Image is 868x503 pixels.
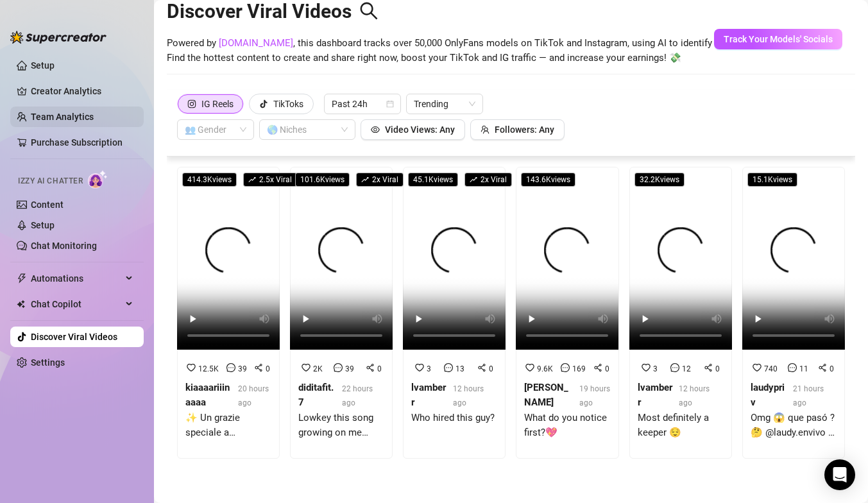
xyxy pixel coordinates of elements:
span: heart [525,363,534,372]
button: Video Views: Any [361,119,465,140]
span: message [444,363,453,372]
img: AI Chatter [88,170,108,189]
span: heart [415,363,424,372]
strong: [PERSON_NAME] [524,382,568,409]
span: 39 [238,364,247,373]
span: Chat Copilot [31,294,122,314]
span: 22 hours ago [342,384,373,407]
span: share-alt [818,363,827,372]
span: message [788,363,797,372]
a: 143.6Kviews9.6K1690[PERSON_NAME]19 hours agoWhat do you notice first?💖 [516,167,618,459]
span: message [226,363,235,372]
a: Purchase Subscription [31,132,133,153]
span: 12 hours ago [679,384,710,407]
span: instagram [187,99,196,108]
img: logo-BBDzfeDw.svg [10,31,106,44]
a: 101.6Kviewsrise2x Viral2K390diditafit.722 hours agoLowkey this song growing on me @diditafit.7 [290,167,393,459]
button: Followers: Any [470,119,565,140]
div: Lowkey this song growing on me @diditafit.7 [298,411,384,441]
span: Followers: Any [495,124,554,135]
span: tik-tok [259,99,268,108]
div: Most definitely a keeper 😌 [638,411,724,441]
div: ✨ Un grazie speciale a @kiaaaariiinaaaa , la nostra splendida modella, a @snapstudio.roma che ci ... [185,411,271,441]
a: Chat Monitoring [31,241,97,251]
span: rise [361,176,369,183]
span: message [670,363,679,372]
span: 21 hours ago [793,384,824,407]
span: rise [248,176,256,183]
span: heart [753,363,762,372]
a: Team Analytics [31,112,94,122]
span: 3 [427,364,431,373]
span: share-alt [477,363,486,372]
span: 143.6K views [521,173,575,187]
span: 0 [489,364,493,373]
span: 19 hours ago [579,384,610,407]
span: 11 [799,364,808,373]
a: 32.2Kviews3120lvamberr12 hours agoMost definitely a keeper 😌 [629,167,732,459]
a: Content [31,200,64,210]
span: calendar [386,100,394,108]
span: thunderbolt [17,273,27,284]
span: message [334,363,343,372]
span: share-alt [593,363,602,372]
a: Setup [31,60,55,71]
span: share-alt [254,363,263,372]
span: eye [371,125,380,134]
div: Omg 😱 que pasó ? 🤔 @laudy.envivo . . #explore #viral #trend #humor [751,411,837,441]
span: 20 hours ago [238,384,269,407]
a: Setup [31,220,55,230]
span: 12 [682,364,691,373]
span: 9.6K [537,364,553,373]
span: rise [470,176,477,183]
span: share-alt [704,363,713,372]
span: 740 [764,364,778,373]
span: 2 x Viral [464,173,512,187]
a: 15.1Kviews740110laudypriv21 hours agoOmg 😱 que pasó ? 🤔 @laudy.envivo . . #explore #viral #trend ... [742,167,845,459]
span: 0 [830,364,834,373]
a: [DOMAIN_NAME] [219,37,293,49]
span: 45.1K views [408,173,458,187]
span: team [481,125,489,134]
a: 45.1Kviewsrise2x Viral3130lvamberr12 hours agoWho hired this guy? [403,167,506,459]
span: Izzy AI Chatter [18,175,83,187]
div: Who hired this guy? [411,411,497,426]
span: 2K [313,364,323,373]
strong: lvamberr [411,382,446,409]
span: Powered by , this dashboard tracks over 50,000 OnlyFans models on TikTok and Instagram, using AI ... [167,36,744,66]
div: IG Reels [201,94,234,114]
strong: kiaaaariiinaaaa [185,382,230,409]
div: Open Intercom Messenger [824,459,855,490]
span: 2.5 x Viral [243,173,297,187]
span: Automations [31,268,122,289]
span: 12 hours ago [453,384,484,407]
span: search [359,1,379,21]
span: 0 [715,364,720,373]
span: 101.6K views [295,173,350,187]
div: What do you notice first?💖 [524,411,610,441]
span: 13 [455,364,464,373]
div: TikToks [273,94,303,114]
a: Discover Viral Videos [31,332,117,342]
span: 2 x Viral [356,173,404,187]
strong: diditafit.7 [298,382,334,409]
strong: laudypriv [751,382,785,409]
span: heart [302,363,311,372]
span: 0 [377,364,382,373]
span: share-alt [366,363,375,372]
img: Chat Copilot [17,300,25,309]
span: heart [642,363,651,372]
strong: lvamberr [638,382,672,409]
button: Track Your Models' Socials [714,29,842,49]
span: 39 [345,364,354,373]
span: 3 [653,364,658,373]
span: Video Views: Any [385,124,455,135]
span: Trending [414,94,475,114]
span: Track Your Models' Socials [724,34,833,44]
span: 32.2K views [634,173,685,187]
a: Creator Analytics [31,81,133,101]
span: 414.3K views [182,173,237,187]
span: 12.5K [198,364,219,373]
span: heart [187,363,196,372]
span: Past 24h [332,94,393,114]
